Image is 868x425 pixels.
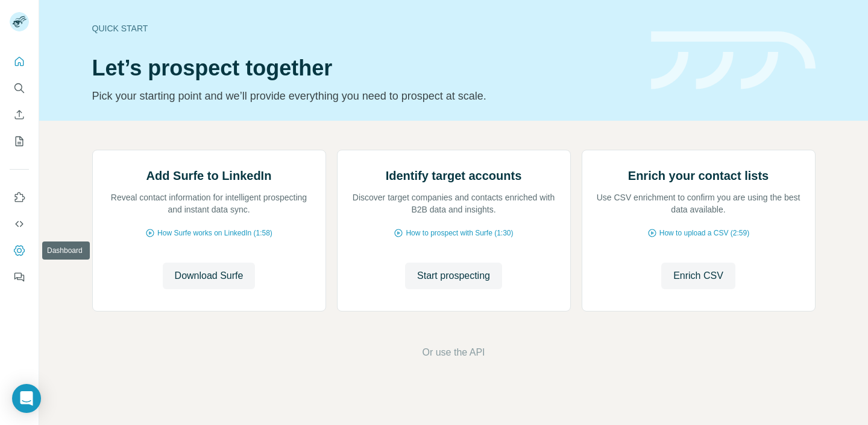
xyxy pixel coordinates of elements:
button: Enrich CSV [661,263,735,289]
button: Quick start [10,51,29,72]
span: Download Surfe [175,269,244,283]
p: Reveal contact information for intelligent prospecting and instant data sync. [105,191,313,216]
button: Search [10,77,29,99]
h2: Enrich your contact lists [628,167,769,184]
button: Download Surfe [163,263,256,289]
img: Avatar [10,12,29,31]
button: Dashboard [10,240,29,261]
h2: Add Surfe to LinkedIn [146,167,272,184]
p: Pick your starting point and we’ll provide everything you need to prospect at scale. [92,88,637,104]
span: Enrich CSV [673,269,723,283]
div: Quick start [92,22,637,34]
button: Or use the API [422,345,485,360]
button: Use Surfe on LinkedIn [10,187,29,208]
div: Open Intercom Messenger [12,384,41,413]
p: Discover target companies and contacts enriched with B2B data and insights. [350,191,558,216]
h2: Identify target accounts [386,167,522,184]
button: Enrich CSV [10,104,29,126]
button: Use Surfe API [10,213,29,235]
span: Start prospecting [417,269,490,283]
button: My lists [10,130,29,152]
p: Use CSV enrichment to confirm you are using the best data available. [594,191,803,216]
button: Start prospecting [405,263,502,289]
button: Feedback [10,266,29,288]
span: How Surfe works on LinkedIn (1:58) [157,228,272,238]
span: How to upload a CSV (2:59) [659,228,749,238]
h1: Let’s prospect together [92,56,637,80]
span: How to prospect with Surfe (1:30) [406,228,513,238]
img: banner [651,31,816,90]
